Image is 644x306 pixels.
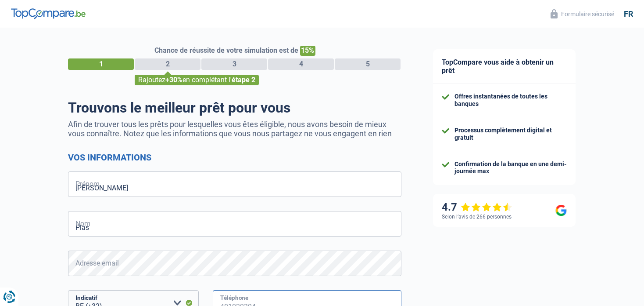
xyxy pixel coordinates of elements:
[442,201,512,214] div: 4.7
[68,152,401,163] h2: Vos informations
[454,127,567,142] div: Processus complètement digital et gratuit
[68,58,134,70] div: 1
[135,58,200,70] div: 2
[454,160,567,175] div: Confirmation de la banque en une demi-journée max
[154,46,298,55] span: Chance de réussite de votre simulation est de
[268,58,334,70] div: 4
[11,8,86,19] img: TopCompare Logo
[201,58,267,70] div: 3
[545,7,619,21] button: Formulaire sécurisé
[454,93,567,108] div: Offres instantanées de toutes les banques
[335,58,401,70] div: 5
[433,49,576,84] div: TopCompare vous aide à obtenir un prêt
[232,76,255,84] span: étape 2
[165,76,182,84] span: +30%
[135,75,259,85] div: Rajoutez en complétant l'
[442,214,512,220] div: Selon l’avis de 266 personnes
[68,120,401,138] p: Afin de trouver tous les prêts pour lesquelles vous êtes éligible, nous avons besoin de mieux vou...
[624,9,633,19] div: fr
[68,99,401,116] h1: Trouvons le meilleur prêt pour vous
[300,46,315,56] span: 15%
